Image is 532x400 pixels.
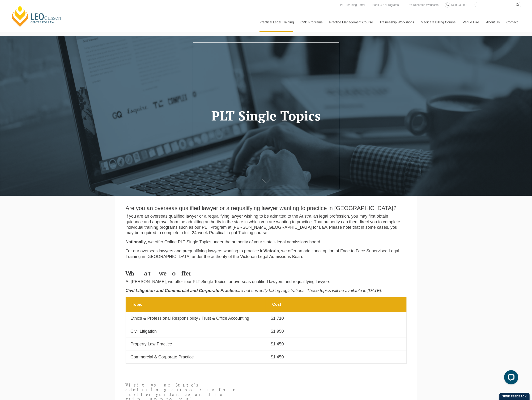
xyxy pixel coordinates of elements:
[126,248,407,259] p: For our overseas lawyers and prequalifying lawyers wanting to practice in , we offer an additiona...
[451,3,468,7] span: 1300 039 031
[459,12,483,32] a: Venue Hire
[376,12,417,32] a: Traineeship Workshops
[266,297,407,312] th: Cost
[202,109,330,123] h1: PLT Single Topics
[271,316,402,321] p: $1,710
[271,354,402,360] p: $1,450
[449,2,469,8] a: 1300 039 031
[256,12,297,32] a: Practical Legal Training
[126,269,193,277] strong: What we offer
[500,368,520,388] iframe: LiveChat chat widget
[131,341,261,347] p: Property Law Practice
[126,279,407,284] p: At [PERSON_NAME], we offer four PLT Single Topics for overseas qualified lawyers and requalifying...
[503,12,521,32] a: Contact
[126,239,407,245] p: , we offer Online PLT Single Topics under the authority of your state’s legal admissions board.
[371,2,400,8] a: Book CPD Programs
[417,12,459,32] a: Medicare Billing Course
[126,214,407,236] p: If you are an overseas qualified lawyer or a requalifying lawyer wishing to be admitted to the Au...
[131,354,261,360] p: Commercial & Corporate Practice
[126,205,407,211] h2: Are you an overseas qualified lawyer or a requalifying lawyer wanting to practice in [GEOGRAPHIC_...
[126,288,237,293] em: Civil Litigation and Commercial and Corporate Practice
[271,329,402,334] p: $1,950
[297,12,326,32] a: CPD Programs
[483,12,503,32] a: About Us
[131,329,261,334] p: Civil Litigation
[11,5,63,27] a: [PERSON_NAME] Centre for Law
[126,240,146,244] strong: Nationally
[271,341,402,347] p: $1,450
[131,316,261,321] p: Ethics & Professional Responsibility / Trust & Office Accounting
[264,249,279,253] strong: Victoria
[339,2,366,8] a: PLT Learning Portal
[326,12,376,32] a: Practice Management Course
[237,288,382,293] em: are not currently taking registrations. These topics will be available in [DATE].
[126,297,266,312] th: Topic
[407,2,440,8] a: Pre-Recorded Webcasts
